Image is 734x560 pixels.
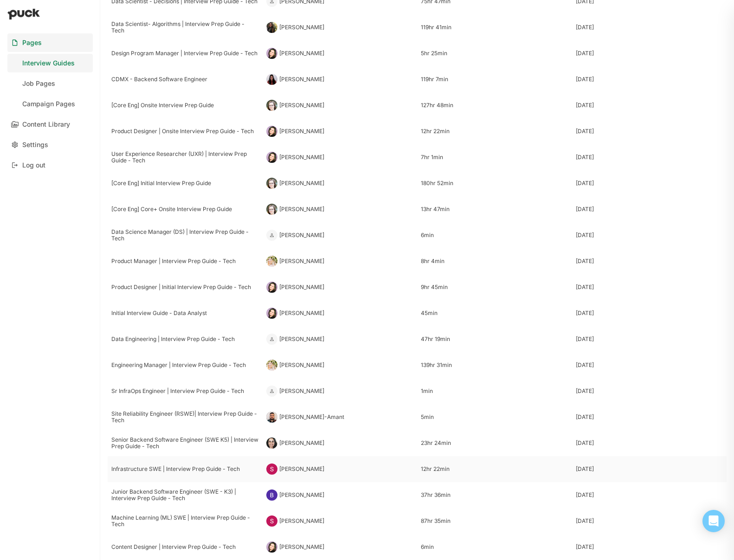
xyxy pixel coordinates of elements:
div: Sr InfraOps Engineer | Interview Prep Guide - Tech [111,388,259,394]
div: Data Engineering | Interview Prep Guide - Tech [111,336,259,342]
div: Product Manager | Interview Prep Guide - Tech [111,258,259,264]
div: [PERSON_NAME] [279,284,324,290]
div: [DATE] [576,492,594,498]
div: [DATE] [576,102,594,109]
div: Content Designer | Interview Prep Guide - Tech [111,544,259,550]
div: [PERSON_NAME] [279,336,324,342]
div: [DATE] [576,388,594,394]
div: 1min [421,388,568,394]
div: 47hr 19min [421,336,568,342]
div: 5hr 25min [421,50,568,57]
div: [PERSON_NAME] [279,362,324,368]
div: [PERSON_NAME] [279,24,324,31]
div: Campaign Pages [22,100,75,108]
div: 37hr 36min [421,492,568,498]
div: [Core Eng] Core+ Onsite Interview Prep Guide [111,206,259,212]
div: [PERSON_NAME] [279,388,324,394]
a: Job Pages [7,74,93,93]
div: [DATE] [576,336,594,342]
div: [DATE] [576,544,594,550]
div: 12hr 22min [421,466,568,472]
div: [DATE] [576,362,594,368]
div: Product Designer | Onsite Interview Prep Guide - Tech [111,128,259,135]
a: Settings [7,135,93,154]
div: 45min [421,310,568,316]
div: [PERSON_NAME] [279,154,324,161]
div: [PERSON_NAME] [279,440,324,446]
div: Pages [22,39,42,47]
div: 139hr 31min [421,362,568,368]
div: [PERSON_NAME] [279,128,324,135]
div: 119hr 7min [421,76,568,83]
div: CDMX - Backend Software Engineer [111,76,259,83]
div: 5min [421,414,568,420]
div: Initial Interview Guide - Data Analyst [111,310,259,316]
div: Site Reliability Engineer (RSWE)| Interview Prep Guide - Tech [111,411,259,424]
div: Machine Learning (ML) SWE | Interview Prep Guide - Tech [111,515,259,528]
div: [DATE] [576,128,594,135]
div: 6min [421,232,568,238]
div: [DATE] [576,206,594,212]
div: [DATE] [576,258,594,264]
div: 6min [421,544,568,550]
div: [DATE] [576,232,594,238]
div: 8hr 4min [421,258,568,264]
a: Campaign Pages [7,95,93,113]
div: Log out [22,161,45,169]
div: 12hr 22min [421,128,568,135]
div: [PERSON_NAME] [279,544,324,550]
div: 87hr 35min [421,518,568,524]
div: [PERSON_NAME] [279,232,324,238]
div: Senior Backend Software Engineer (SWE K5) | Interview Prep Guide - Tech [111,437,259,450]
div: [PERSON_NAME] [279,258,324,264]
div: [PERSON_NAME] [279,76,324,83]
div: Interview Guides [22,59,75,67]
div: [PERSON_NAME] [279,492,324,498]
div: [DATE] [576,440,594,446]
a: Content Library [7,115,93,134]
div: [PERSON_NAME] [279,102,324,109]
div: 127hr 48min [421,102,568,109]
div: [DATE] [576,414,594,420]
div: [DATE] [576,180,594,187]
div: Design Program Manager | Interview Prep Guide - Tech [111,50,259,57]
div: Infrastructure SWE | Interview Prep Guide - Tech [111,466,259,472]
div: [DATE] [576,76,594,83]
div: 13hr 47min [421,206,568,212]
div: [PERSON_NAME] [279,50,324,57]
div: [PERSON_NAME] [279,518,324,524]
a: Interview Guides [7,54,93,72]
div: [DATE] [576,284,594,290]
div: [PERSON_NAME] [279,180,324,187]
div: [DATE] [576,518,594,524]
div: [DATE] [576,466,594,472]
div: [DATE] [576,24,594,31]
div: User Experience Researcher (UXR) | Interview Prep Guide - Tech [111,151,259,164]
div: Data Scientist- Algorithms | Interview Prep Guide - Tech [111,21,259,34]
div: Product Designer | Initial Interview Prep Guide - Tech [111,284,259,290]
div: [PERSON_NAME] [279,466,324,472]
div: Job Pages [22,80,55,88]
div: [PERSON_NAME] [279,310,324,316]
div: Data Science Manager (DS) | Interview Prep Guide - Tech [111,229,259,242]
div: [Core Eng] Onsite Interview Prep Guide [111,102,259,109]
div: 119hr 41min [421,24,568,31]
div: [Core Eng] Initial Interview Prep Guide [111,180,259,187]
div: Content Library [22,121,70,129]
div: Settings [22,141,48,149]
div: [DATE] [576,154,594,161]
div: [PERSON_NAME] [279,206,324,212]
div: Junior Backend Software Engineer (SWE - K3) | Interview Prep Guide - Tech [111,489,259,502]
div: [DATE] [576,50,594,57]
a: Pages [7,33,93,52]
div: [DATE] [576,310,594,316]
div: 180hr 52min [421,180,568,187]
div: Open Intercom Messenger [702,510,725,532]
div: [PERSON_NAME]-Amant [279,414,344,420]
div: 7hr 1min [421,154,568,161]
div: 9hr 45min [421,284,568,290]
div: 23hr 24min [421,440,568,446]
div: Engineering Manager | Interview Prep Guide - Tech [111,362,259,368]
